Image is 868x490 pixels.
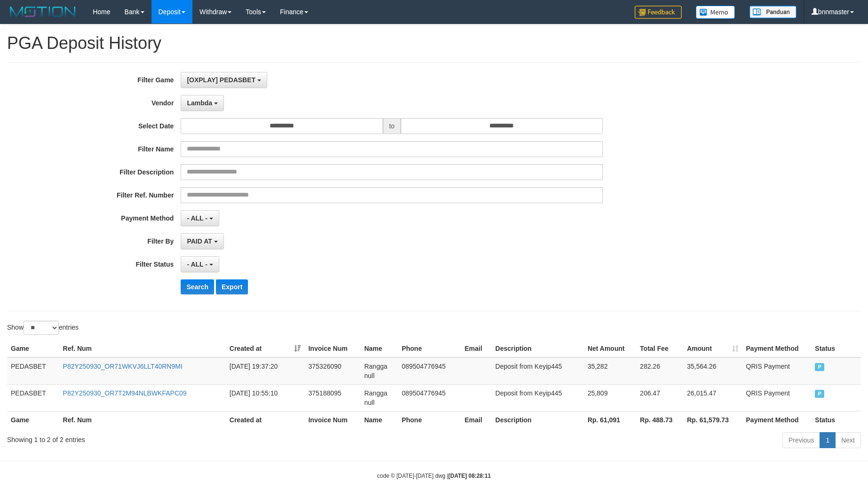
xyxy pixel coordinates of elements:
td: 206.47 [636,384,683,411]
span: PAID [815,390,824,398]
th: Rp. 61,091 [584,411,636,428]
td: 089504776945 [398,384,461,411]
td: 375188095 [304,384,360,411]
td: PEDASBET [7,384,59,411]
h1: PGA Deposit History [7,34,861,53]
div: Showing 1 to 2 of 2 entries [7,431,355,444]
strong: [DATE] 08:28:11 [448,473,491,479]
th: Payment Method [742,340,812,357]
td: PEDASBET [7,357,59,385]
img: MOTION_logo.png [7,5,79,19]
td: Deposit from Keyip445 [492,384,584,411]
td: 089504776945 [398,357,461,385]
th: Ref. Num [59,340,226,357]
img: panduan.png [749,6,796,18]
th: Amount: activate to sort column ascending [683,340,742,357]
td: 375326090 [304,357,360,385]
th: Email [461,340,492,357]
a: Previous [782,432,820,448]
th: Game [7,411,59,428]
span: - ALL - [187,261,207,268]
span: Lambda [187,99,212,107]
th: Payment Method [742,411,812,428]
a: P82Y250930_OR7T2M94NLBWKFAPC09 [63,389,187,397]
th: Status [811,411,861,428]
button: PAID AT [181,233,223,249]
th: Created at [226,411,305,428]
button: - ALL - [181,256,219,272]
a: Next [835,432,861,448]
label: Show entries [7,321,79,335]
th: Description [492,340,584,357]
td: QRIS Payment [742,384,812,411]
td: 282.26 [636,357,683,385]
select: Showentries [24,321,59,335]
img: Button%20Memo.svg [696,6,735,19]
th: Invoice Num [304,411,360,428]
td: Rangga null [360,357,398,385]
th: Phone [398,340,461,357]
th: Name [360,340,398,357]
th: Description [492,411,584,428]
td: Rangga null [360,384,398,411]
td: 35,282 [584,357,636,385]
img: Feedback.jpg [635,6,682,19]
a: 1 [820,432,836,448]
button: Search [181,279,214,294]
th: Ref. Num [59,411,226,428]
td: QRIS Payment [742,357,812,385]
span: - ALL - [187,214,207,222]
th: Name [360,411,398,428]
td: 26,015.47 [683,384,742,411]
span: PAID [815,363,824,371]
th: Phone [398,411,461,428]
th: Game [7,340,59,357]
th: Invoice Num [304,340,360,357]
button: Lambda [181,95,224,111]
button: [OXPLAY] PEDASBET [181,72,267,88]
th: Rp. 61,579.73 [683,411,742,428]
span: [OXPLAY] PEDASBET [187,76,255,84]
td: 25,809 [584,384,636,411]
td: [DATE] 10:55:10 [226,384,305,411]
td: 35,564.26 [683,357,742,385]
th: Status [811,340,861,357]
td: Deposit from Keyip445 [492,357,584,385]
button: Export [216,279,248,294]
td: [DATE] 19:37:20 [226,357,305,385]
th: Net Amount [584,340,636,357]
span: to [383,118,401,134]
th: Rp. 488.73 [636,411,683,428]
th: Total Fee [636,340,683,357]
small: code © [DATE]-[DATE] dwg | [377,473,491,479]
th: Email [461,411,492,428]
span: PAID AT [187,237,212,245]
th: Created at: activate to sort column ascending [226,340,305,357]
button: - ALL - [181,210,219,226]
a: P82Y250930_OR71WKVJ6LLT40RN9MI [63,363,183,370]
